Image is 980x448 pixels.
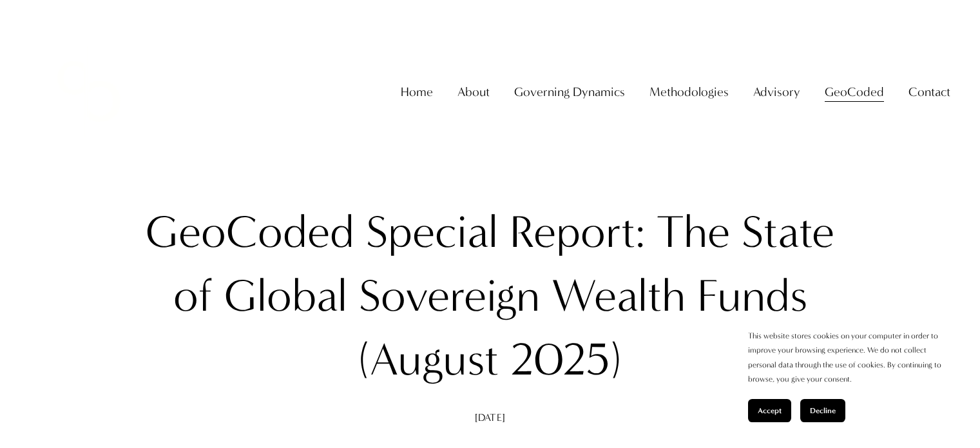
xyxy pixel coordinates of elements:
div: Funds [697,264,807,328]
p: This website stores cookies on your computer in order to improve your browsing experience. We do ... [748,329,954,386]
div: Wealth [552,264,686,328]
img: Christopher Sanchez &amp; Co. [30,32,148,151]
a: folder dropdown [514,79,625,104]
div: Report: [510,200,645,264]
a: folder dropdown [649,79,729,104]
div: State [742,200,834,264]
span: GeoCoded [825,81,884,103]
a: folder dropdown [457,79,490,104]
button: Decline [800,399,845,422]
div: Sovereign [359,264,540,328]
a: Home [401,79,433,104]
span: [DATE] [475,411,505,424]
button: Accept [748,399,791,422]
a: folder dropdown [825,79,884,104]
span: Advisory [753,81,800,103]
div: 2025) [510,328,622,392]
span: Accept [758,406,782,415]
div: of [173,264,213,328]
span: Governing Dynamics [514,81,625,103]
div: (August [358,328,499,392]
span: Methodologies [649,81,729,103]
section: Cookie banner [735,316,967,435]
span: Contact [908,81,950,103]
span: Decline [810,406,836,415]
a: folder dropdown [908,79,950,104]
div: GeoCoded [146,200,354,264]
span: About [457,81,490,103]
div: The [657,200,730,264]
a: folder dropdown [753,79,800,104]
div: Special [366,200,498,264]
div: Global [224,264,347,328]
